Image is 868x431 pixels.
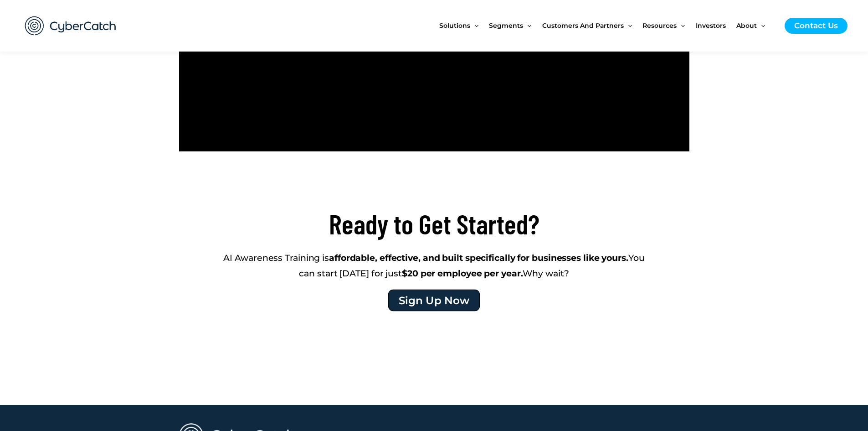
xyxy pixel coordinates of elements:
span: Investors [696,6,726,45]
span: Sign Up Now [399,295,469,306]
span: Why wait? [523,268,569,279]
span: Resources [642,6,677,45]
a: Contact Us [785,18,847,34]
span: Solutions [439,6,470,45]
span: Segments [489,6,523,45]
nav: Site Navigation: New Main Menu [439,6,776,45]
span: Menu Toggle [470,6,478,45]
a: Investors [696,6,736,45]
span: Menu Toggle [523,6,531,45]
span: Customers and Partners [542,6,624,45]
span: Menu Toggle [757,6,765,45]
span: You can start [DATE] for just [299,253,644,279]
h2: Ready to Get Started? [179,206,689,241]
span: Menu Toggle [624,6,632,45]
a: Sign Up Now [388,290,480,311]
img: CyberCatch [16,7,125,45]
strong: $20 per employee per year. [402,268,523,279]
span: Menu Toggle [677,6,685,45]
strong: affordable, effective, and built specifically for businesses like yours. [329,253,628,263]
span: About [736,6,757,45]
span: AI Awareness Training is [223,253,329,263]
